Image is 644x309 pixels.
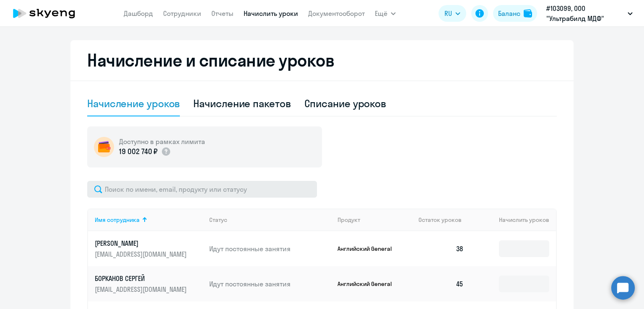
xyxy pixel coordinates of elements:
[498,8,520,18] div: Баланс
[87,50,557,70] h2: Начисление и списание уроков
[119,137,205,146] h5: Доступно в рамках лимита
[412,231,470,266] td: 38
[546,3,624,23] p: #103099, ООО "Ультрабилд МДФ" (Кроношпан Калуга)
[209,216,227,224] div: Статус
[87,97,180,110] div: Начисление уроков
[338,245,400,252] p: Английский General
[209,216,331,224] div: Статус
[87,181,317,198] input: Поиск по имени, email, продукту или статусу
[375,8,387,18] span: Ещё
[209,244,331,253] p: Идут постоянные занятия
[244,9,298,18] a: Начислить уроки
[338,216,360,224] div: Продукт
[412,266,470,301] td: 45
[95,216,203,224] div: Имя сотрудника
[95,274,189,283] p: БОРКАНОВ CЕРГЕЙ
[418,216,462,224] span: Остаток уроков
[209,279,331,288] p: Идут постоянные занятия
[211,9,234,18] a: Отчеты
[524,9,532,18] img: balance
[193,97,291,110] div: Начисление пакетов
[95,274,203,294] a: БОРКАНОВ CЕРГЕЙ[EMAIL_ADDRESS][DOMAIN_NAME]
[95,239,189,248] p: [PERSON_NAME]
[95,250,189,259] p: [EMAIL_ADDRESS][DOMAIN_NAME]
[95,285,189,294] p: [EMAIL_ADDRESS][DOMAIN_NAME]
[308,9,365,18] a: Документооборот
[95,216,140,224] div: Имя сотрудника
[418,216,470,224] div: Остаток уроков
[124,9,153,18] a: Дашборд
[94,137,114,157] img: wallet-circle.png
[119,146,158,157] p: 19 002 740 ₽
[95,239,203,259] a: [PERSON_NAME][EMAIL_ADDRESS][DOMAIN_NAME]
[304,97,387,110] div: Списание уроков
[163,9,201,18] a: Сотрудники
[338,216,412,224] div: Продукт
[542,3,637,23] button: #103099, ООО "Ультрабилд МДФ" (Кроношпан Калуга)
[470,209,556,231] th: Начислить уроков
[338,280,400,288] p: Английский General
[444,8,452,18] span: RU
[375,5,396,22] button: Ещё
[493,5,537,22] button: Балансbalance
[439,5,466,22] button: RU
